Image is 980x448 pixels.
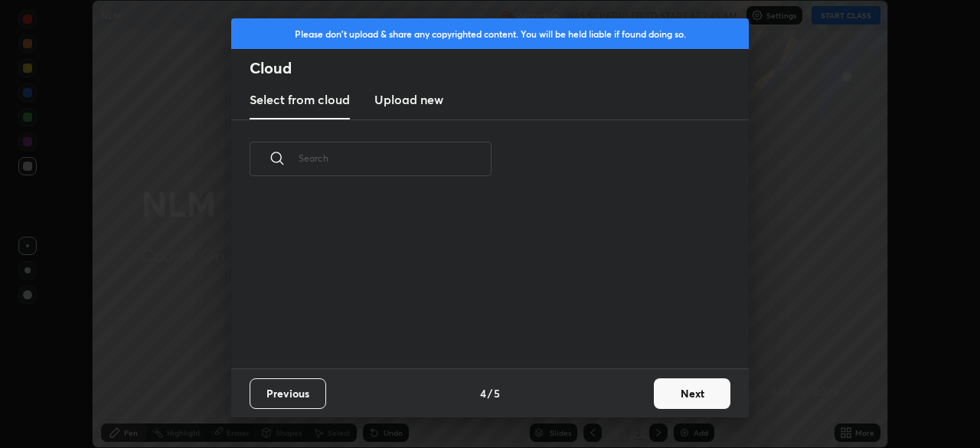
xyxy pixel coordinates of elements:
h4: 5 [494,385,500,401]
h3: Upload new [374,90,443,109]
div: Please don't upload & share any copyrighted content. You will be held liable if found doing so. [231,18,749,49]
h4: / [488,385,492,401]
input: Search [299,126,492,191]
button: Previous [250,378,326,409]
h2: Cloud [250,58,749,78]
button: Next [654,378,730,409]
h4: 4 [480,385,486,401]
h3: Select from cloud [250,90,350,109]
